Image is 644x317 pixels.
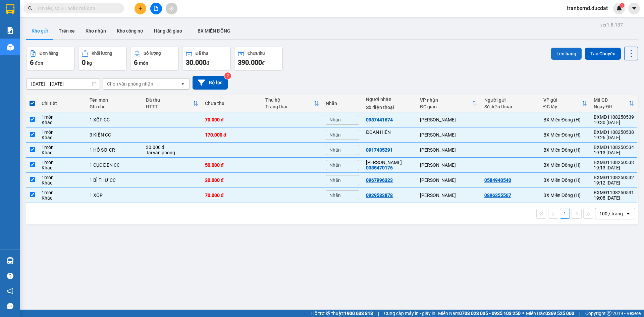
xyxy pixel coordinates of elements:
[205,162,259,168] div: 50.000 đ
[7,273,13,279] span: question-circle
[42,114,83,120] div: 1 món
[366,177,393,183] div: 0967996323
[135,3,146,14] button: plus
[590,95,637,112] th: Toggle SortBy
[438,310,521,317] span: Miền Nam
[193,76,228,90] button: Bộ lọc
[149,23,187,39] button: Hàng đã giao
[90,162,139,168] div: 1 CỤC ĐEN CC
[543,117,587,122] div: BX Miền Đông (H)
[40,51,58,56] div: Đơn hàng
[366,160,413,165] div: KHÁNH LINH
[205,101,259,106] div: Chưa thu
[594,175,634,180] div: BXMĐ1108250532
[138,6,143,11] span: plus
[154,6,158,11] span: file-add
[139,60,148,66] span: món
[182,47,231,71] button: Đã thu30.000đ
[626,211,631,216] svg: open
[180,81,185,87] svg: open
[90,97,139,103] div: Tên món
[82,58,86,66] span: 0
[90,177,139,183] div: 1 BÌ THƯ CC
[238,58,262,66] span: 390.000
[384,310,436,317] span: Cung cấp máy in - giấy in:
[169,6,174,11] span: aim
[146,104,193,109] div: HTTT
[484,104,537,109] div: Số điện thoại
[7,257,14,264] img: warehouse-icon
[594,160,634,165] div: BXMĐ1108250533
[420,147,478,153] div: [PERSON_NAME]
[35,60,43,66] span: đơn
[7,44,14,51] img: warehouse-icon
[594,145,634,150] div: BXMĐ1108250534
[37,5,116,12] input: Tìm tên, số ĐT hoặc mã đơn
[417,95,481,112] th: Toggle SortBy
[329,193,341,198] span: Nhãn
[143,95,202,112] th: Toggle SortBy
[150,3,162,14] button: file-add
[234,47,283,71] button: Chưa thu390.000đ
[26,78,100,89] input: Select a date range.
[420,177,478,183] div: [PERSON_NAME]
[484,177,511,183] div: 0584940540
[484,97,537,103] div: Người gửi
[90,193,139,198] div: 1 XỐP
[594,190,634,195] div: BXMĐ1108250531
[420,132,478,138] div: [PERSON_NAME]
[134,58,138,66] span: 6
[378,310,379,317] span: |
[90,147,139,153] div: 1 HỒ SƠ CR
[90,104,139,109] div: Ghi chú
[420,97,472,103] div: VP nhận
[543,104,582,109] div: ĐC lấy
[146,145,198,150] div: 30.000 đ
[265,97,314,103] div: Thu hộ
[543,147,587,153] div: BX Miền Đông (H)
[262,60,265,66] span: đ
[594,97,629,103] div: Mã GD
[196,51,208,56] div: Đã thu
[594,104,629,109] div: Ngày ĐH
[543,193,587,198] div: BX Miền Đông (H)
[585,48,621,60] button: Tạo Chuyến
[420,117,478,122] div: [PERSON_NAME]
[146,150,198,155] div: Tại văn phòng
[344,311,373,316] strong: 1900 633 818
[366,105,413,110] div: Số điện thoại
[90,117,139,122] div: 1 XỐP CC
[366,193,393,198] div: 0929583878
[594,180,634,186] div: 19:12 [DATE]
[42,160,83,165] div: 1 món
[90,132,139,138] div: 3 KIỆN CC
[420,162,478,168] div: [PERSON_NAME]
[111,23,149,39] button: Kho công nợ
[594,195,634,201] div: 19:08 [DATE]
[594,135,634,140] div: 19:26 [DATE]
[329,177,341,183] span: Nhãn
[543,97,582,103] div: VP gửi
[594,120,634,125] div: 19:30 [DATE]
[366,97,413,102] div: Người nhận
[166,3,177,14] button: aim
[560,209,570,219] button: 1
[594,114,634,120] div: BXMĐ1108250539
[80,23,111,39] button: Kho nhận
[607,311,611,316] span: copyright
[561,4,613,12] span: tranbxmd.ducdat
[205,177,259,183] div: 30.000 đ
[459,311,521,316] strong: 0708 023 035 - 0935 103 250
[4,21,17,26] span: CCCD:
[551,48,582,60] button: Lên hàng
[206,60,209,66] span: đ
[8,41,68,54] span: 0987441674
[205,117,259,122] div: 70.000 đ
[144,51,161,56] div: Số lượng
[420,193,478,198] div: [PERSON_NAME]
[7,27,14,34] img: solution-icon
[600,21,623,29] div: ver 1.8.137
[543,162,587,168] div: BX Miền Đông (H)
[42,190,83,195] div: 1 món
[6,4,14,14] img: logo-vxr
